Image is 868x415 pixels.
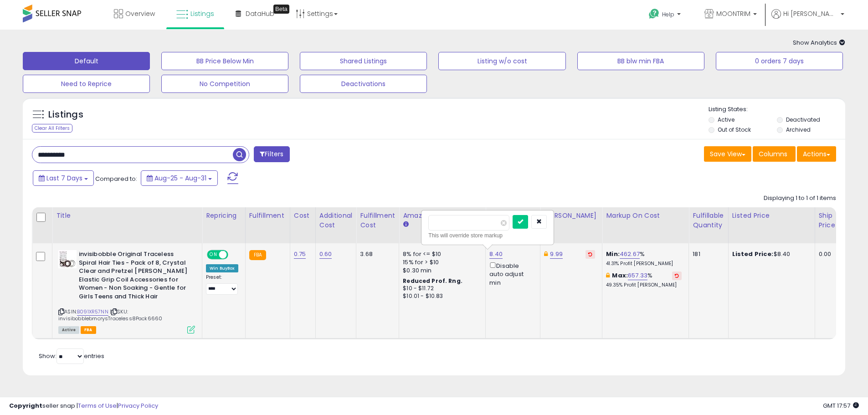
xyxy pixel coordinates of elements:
div: 8% for <= $10 [403,250,478,258]
strong: Copyright [9,401,42,410]
b: Min: [606,250,620,258]
div: This will override store markup [428,231,547,240]
a: Privacy Policy [118,401,158,410]
span: | SKU: invisibobblebrncrysTraceless8Pack6660 [58,308,162,322]
div: [PERSON_NAME] [544,211,598,220]
b: invisibobble Original Traceless Spiral Hair Ties - Pack of 8, Crystal Clear and Pretzel [PERSON_N... [79,250,190,303]
button: Need to Reprice [23,75,150,93]
div: Fulfillment Cost [360,211,395,230]
button: 0 orders 7 days [716,52,843,70]
a: 0.60 [319,250,332,259]
span: FBA [81,326,96,334]
button: Actions [797,146,836,162]
div: 181 [693,250,721,258]
small: Amazon Fees. [403,220,408,229]
div: $0.30 min [403,266,478,275]
span: Show: entries [39,352,104,360]
button: Aug-25 - Aug-31 [141,170,218,186]
b: Max: [612,271,628,280]
small: FBA [249,250,266,260]
span: DataHub [246,9,274,18]
div: Repricing [206,211,241,220]
div: seller snap | | [9,402,158,410]
p: Listing States: [709,105,845,114]
span: Listings [190,9,214,18]
div: 15% for > $10 [403,258,478,266]
b: Listed Price: [732,250,774,258]
button: BB Price Below Min [161,52,288,70]
div: Fulfillable Quantity [693,211,724,230]
a: 657.33 [628,271,647,280]
button: No Competition [161,75,288,93]
div: Fulfillment [249,211,286,220]
button: Last 7 Days [33,170,94,186]
span: Overview [125,9,155,18]
div: Preset: [206,274,238,295]
a: Hi [PERSON_NAME] [771,9,844,30]
div: % [606,272,682,288]
a: Terms of Use [78,401,117,410]
div: Title [56,211,198,220]
a: 9.99 [550,250,563,259]
button: Save View [704,146,751,162]
label: Active [718,116,734,123]
p: 49.35% Profit [PERSON_NAME] [606,282,682,288]
div: Cost [294,211,312,220]
div: Ship Price [819,211,837,230]
p: 41.31% Profit [PERSON_NAME] [606,261,682,267]
b: Reduced Prof. Rng. [403,277,462,285]
div: $10 - $11.72 [403,285,478,292]
span: All listings currently available for purchase on Amazon [58,326,79,334]
h5: Listings [48,108,83,121]
span: Hi [PERSON_NAME] [783,9,838,18]
div: Clear All Filters [32,124,72,133]
div: $8.40 [732,250,808,258]
span: MOONTRIM [716,9,750,18]
span: Compared to: [95,174,137,183]
div: Markup on Cost [606,211,685,220]
div: Tooltip anchor [273,5,289,14]
span: Help [662,10,674,18]
span: Aug-25 - Aug-31 [154,174,206,183]
i: Get Help [648,8,660,20]
span: 2025-09-8 17:57 GMT [823,401,859,410]
div: 3.68 [360,250,392,258]
th: The percentage added to the cost of goods (COGS) that forms the calculator for Min & Max prices. [602,207,689,243]
button: Filters [254,146,289,162]
button: BB blw min FBA [577,52,704,70]
label: Deactivated [786,116,820,123]
div: Displaying 1 to 1 of 1 items [764,194,836,203]
div: $10.01 - $10.83 [403,292,478,300]
a: 0.75 [294,250,306,259]
div: Win BuyBox [206,264,238,272]
span: ON [208,251,219,259]
button: Columns [753,146,796,162]
div: Listed Price [732,211,811,220]
button: Default [23,52,150,70]
button: Shared Listings [300,52,427,70]
label: Out of Stock [718,126,751,133]
a: 462.67 [620,250,640,259]
div: % [606,250,682,267]
div: 0.00 [819,250,834,258]
a: Help [642,1,690,30]
button: Deactivations [300,75,427,93]
a: B091XR57NN [77,308,108,316]
div: Amazon Fees [403,211,482,220]
label: Archived [786,126,811,133]
span: OFF [227,251,241,259]
span: Show Analytics [793,38,845,47]
div: Additional Cost [319,211,353,230]
img: 51HVef8y0tL._SL40_.jpg [58,250,77,268]
a: 8.40 [489,250,503,259]
span: Columns [759,149,787,159]
div: Disable auto adjust min [489,261,533,287]
button: Listing w/o cost [438,52,565,70]
div: ASIN: [58,250,195,333]
span: Last 7 Days [46,174,82,183]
